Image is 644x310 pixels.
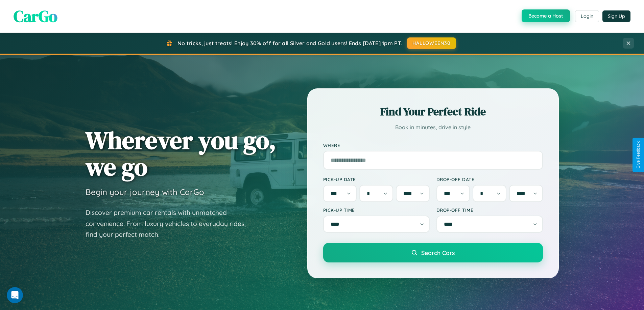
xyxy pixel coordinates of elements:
span: No tricks, just treats! Enjoy 30% off for all Silver and Gold users! Ends [DATE] 1pm PT. [177,40,402,47]
button: Login [575,10,599,22]
label: Pick-up Time [323,207,430,213]
button: Become a Host [522,9,570,22]
button: HALLOWEEN30 [407,37,456,49]
p: Book in minutes, drive in style [323,122,543,132]
h1: Wherever you go, we go [86,127,276,180]
label: Drop-off Date [436,176,543,182]
iframe: Intercom live chat [7,287,23,303]
p: Discover premium car rentals with unmatched convenience. From luxury vehicles to everyday rides, ... [86,207,255,240]
label: Drop-off Time [436,207,543,213]
div: Give Feedback [636,141,641,169]
h2: Find Your Perfect Ride [323,104,543,119]
span: CarGo [14,5,57,27]
h3: Begin your journey with CarGo [86,187,204,197]
label: Where [323,142,543,148]
label: Pick-up Date [323,176,430,182]
span: Search Cars [421,249,455,256]
button: Sign Up [602,10,630,22]
button: Search Cars [323,243,543,262]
